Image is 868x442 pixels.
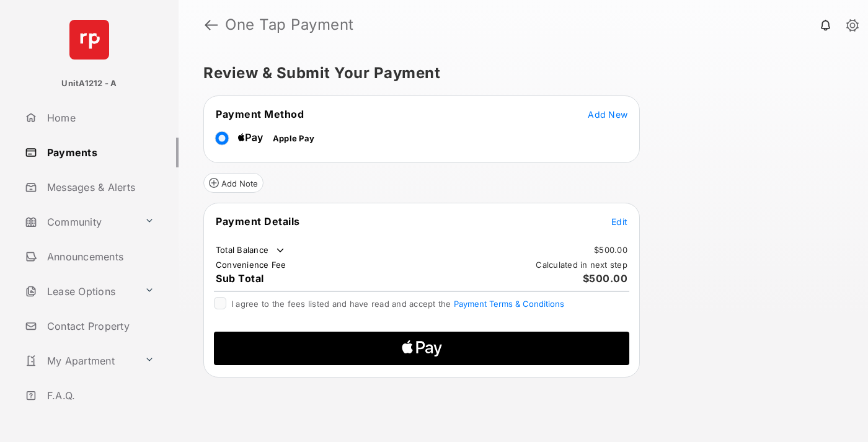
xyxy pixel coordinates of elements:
span: Payment Method [216,108,304,120]
span: $500.00 [583,272,628,285]
a: Announcements [20,242,179,272]
button: Add Note [203,173,263,193]
strong: One Tap Payment [225,17,354,32]
td: $500.00 [593,244,628,255]
img: svg+xml;base64,PHN2ZyB4bWxucz0iaHR0cDovL3d3dy53My5vcmcvMjAwMC9zdmciIHdpZHRoPSI2NCIgaGVpZ2h0PSI2NC... [69,20,109,60]
span: Payment Details [216,215,300,228]
a: Community [20,207,139,237]
a: Contact Property [20,311,179,341]
a: Lease Options [20,276,139,306]
a: F.A.Q. [20,381,179,410]
td: Convenience Fee [215,259,287,270]
td: Calculated in next step [535,259,628,270]
h5: Review & Submit Your Payment [203,66,833,81]
button: I agree to the fees listed and have read and accept the [454,299,564,309]
button: Add New [588,108,627,120]
span: Edit [611,216,627,227]
a: Payments [20,138,179,167]
span: Apple Pay [273,133,314,143]
button: Edit [611,215,627,228]
td: Total Balance [215,244,286,257]
a: My Apartment [20,346,139,376]
a: Messages & Alerts [20,172,179,202]
span: Add New [588,109,627,120]
span: I agree to the fees listed and have read and accept the [231,299,564,309]
a: Home [20,103,179,133]
span: Sub Total [216,272,264,285]
p: UnitA1212 - A [61,77,117,90]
